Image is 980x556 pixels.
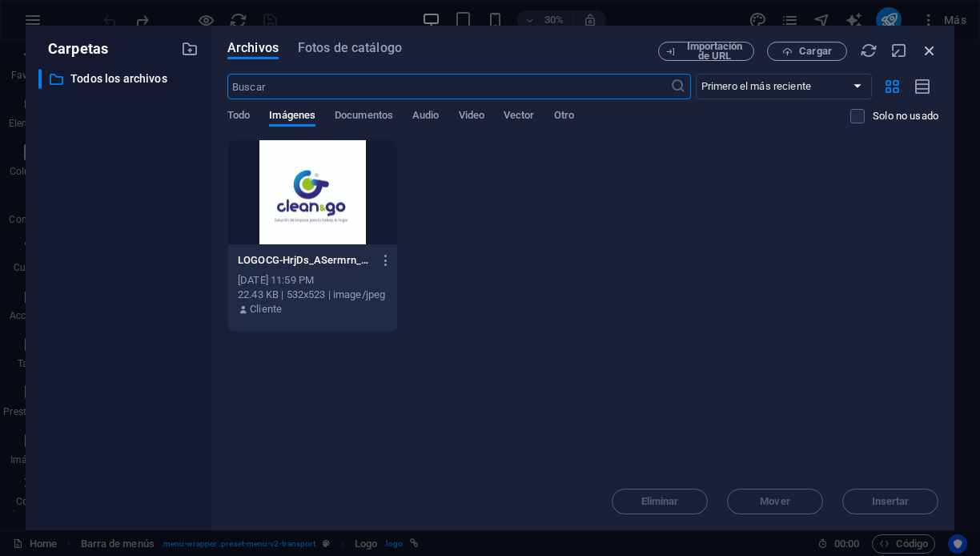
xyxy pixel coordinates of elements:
div: 22.43 KB | 532x523 | image/jpeg [238,288,388,302]
span: Archivos [227,38,279,58]
p: Carpetas [38,38,108,59]
span: Importación de URL [682,42,747,61]
span: Video [459,106,484,128]
span: Fotos de catálogo [298,38,402,58]
span: Documentos [335,106,393,128]
p: Todos los archivos [70,70,169,88]
span: Todo [227,106,250,128]
span: Audio [412,106,439,128]
p: Solo muestra los archivos que no están usándose en el sitio web. Los archivos añadidos durante es... [873,109,938,123]
input: Buscar [227,74,670,99]
p: LOGOCG-HrjDs_ASermrn_ppd4gkeA.jpeg [238,253,372,268]
span: Cargar [799,46,832,56]
div: ​ [38,69,42,89]
button: Importación de URL [658,42,754,61]
button: Cargar [767,42,847,61]
span: Imágenes [269,106,315,128]
i: Crear carpeta [181,40,199,58]
div: [DATE] 11:59 PM [238,273,388,288]
p: Cliente [250,302,282,316]
span: Otro [554,106,574,128]
span: Vector [504,106,535,128]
